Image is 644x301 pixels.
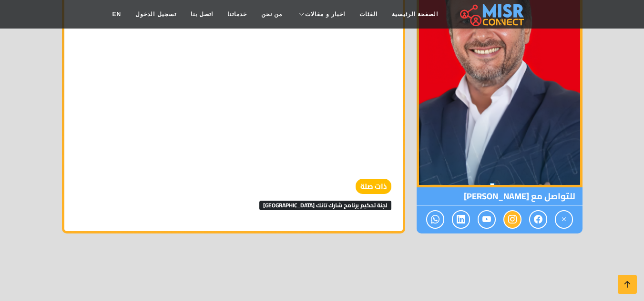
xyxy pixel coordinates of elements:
[128,5,183,23] a: تسجيل الدخول
[305,10,345,19] span: اخبار و مقالات
[100,19,367,168] iframe: YouTube video player
[352,5,385,23] a: الفئات
[385,5,445,23] a: الصفحة الرئيسية
[460,2,524,26] img: main.misr_connect
[184,5,220,23] a: اتصل بنا
[259,197,391,212] a: لجنة تحكيم برنامج شارك تانك [GEOGRAPHIC_DATA]
[259,201,391,210] span: لجنة تحكيم برنامج شارك تانك [GEOGRAPHIC_DATA]
[289,5,352,23] a: اخبار و مقالات
[254,5,289,23] a: من نحن
[417,188,583,206] span: للتواصل مع [PERSON_NAME]
[220,5,254,23] a: خدماتنا
[105,5,129,23] a: EN
[356,179,391,194] strong: ذات صلة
